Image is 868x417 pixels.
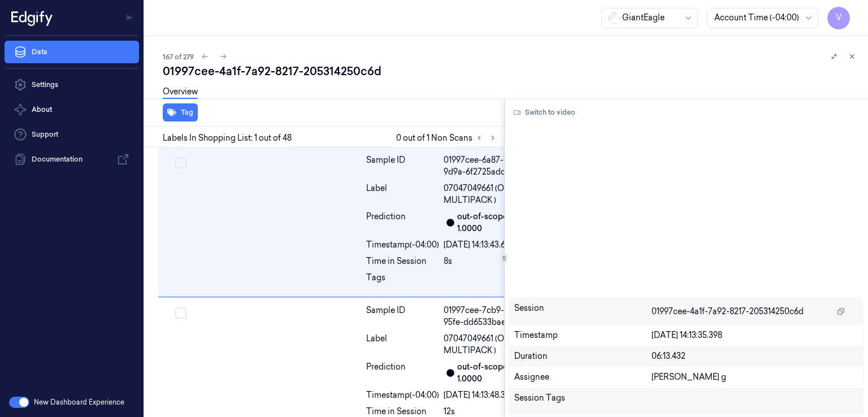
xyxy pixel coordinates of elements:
span: 0 out of 1 Non Scans [396,131,500,145]
button: Select row [175,157,186,168]
div: Time in Session [366,255,439,267]
div: [DATE] 14:13:35.398 [652,329,858,341]
div: out-of-scope: 1.0000 [457,211,533,234]
div: 8s [444,255,533,267]
div: Sample ID [366,305,439,328]
span: Labels In Shopping List: 1 out of 48 [163,132,292,144]
div: Timestamp (-04:00) [366,389,439,401]
div: [PERSON_NAME] g [652,371,858,383]
a: Overview [163,86,198,99]
a: Settings [5,73,139,96]
a: Documentation [5,148,139,171]
span: 01997cee-4a1f-7a92-8217-205314250c6d [652,306,804,318]
div: Assignee [514,371,652,383]
div: out-of-scope: 1.0000 [457,361,533,385]
button: About [5,98,139,121]
span: 07047049661 (OUI MULTIPACK ) [444,183,533,206]
span: 07047049661 (OUI MULTIPACK ) [444,333,533,357]
div: Sample ID [366,154,439,178]
div: Duration [514,350,652,362]
div: Prediction [366,361,439,385]
div: 01997cee-7cb9-73d7-95fe-dd6533bae925 [444,305,533,328]
button: Switch to video [509,103,580,121]
div: [DATE] 14:13:43.687 [444,239,533,251]
div: 01997cee-4a1f-7a92-8217-205314250c6d [163,63,859,79]
div: [DATE] 14:13:48.345 [444,389,533,401]
span: 167 of 279 [163,52,194,62]
div: 06:13.432 [652,350,858,362]
button: Tag [163,103,198,121]
div: Tags [366,272,439,290]
button: Select row [175,307,186,319]
a: Support [5,123,139,146]
div: Prediction [366,211,439,234]
div: Label [366,183,439,206]
div: Label [366,333,439,357]
div: 01997cee-6a87-7825-9d9a-6f2725adcb8f [444,154,533,178]
div: Timestamp [514,329,652,341]
div: Session [514,302,652,320]
button: V [827,7,850,29]
button: Toggle Navigation [121,8,139,27]
a: Data [5,41,139,63]
div: Session Tags [514,392,652,410]
div: Timestamp (-04:00) [366,239,439,251]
